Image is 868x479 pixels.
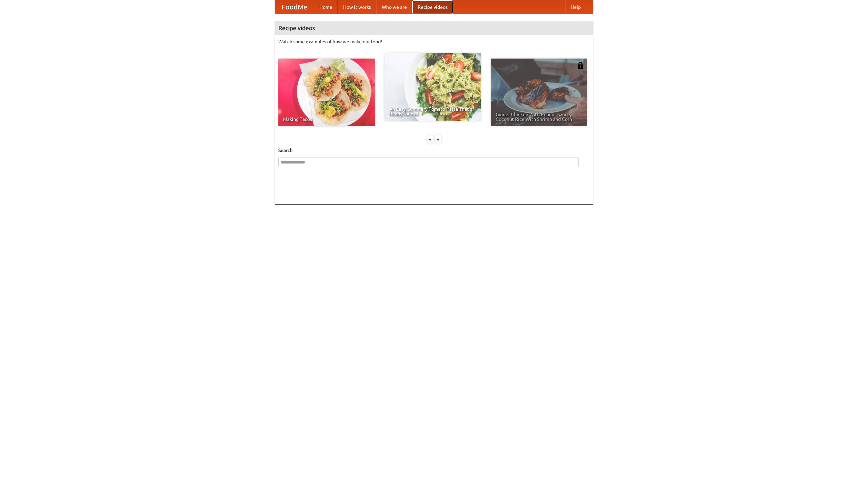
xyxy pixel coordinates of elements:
div: « [427,135,433,144]
div: » [435,135,441,144]
a: Who we are [376,0,412,14]
a: FoodMe [275,0,314,14]
span: Making Tacos [283,117,370,122]
a: Home [314,0,338,14]
a: Recipe videos [412,0,453,14]
h4: Recipe videos [275,21,593,35]
a: Help [565,0,586,14]
img: 483408.png [577,62,584,69]
a: An Easy, Summery Tomato Pasta That's Ready for Fall [384,53,481,121]
a: How it works [338,0,376,14]
span: An Easy, Summery Tomato Pasta That's Ready for Fall [389,107,476,116]
h5: Search [278,147,590,154]
a: Making Tacos [278,59,375,126]
p: Watch some examples of how we make our food! [278,38,590,45]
